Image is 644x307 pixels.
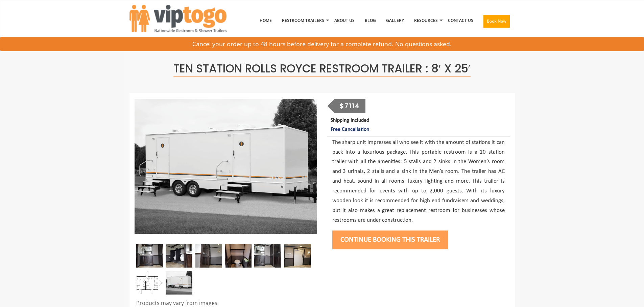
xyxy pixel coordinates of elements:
[284,244,311,268] img: Ten Station Rolls Royce Interior with wall lamp and door
[329,3,360,38] a: About Us
[254,244,281,268] img: Inside view of Ten Station Rolls Royce Sinks and Mirror
[331,127,369,132] span: Free Cancellation
[332,236,448,243] a: Continue Booking this trailer
[334,99,365,113] div: $7114
[255,3,277,38] a: Home
[225,244,252,268] img: Inside view of Ten Station Rolls Royce with one stall
[166,271,192,295] img: A front view of trailer booth with ten restrooms, and two doors with male and female sign on them
[166,244,192,268] img: Inside view of Ten Station Rolls Royce with three Urinals
[195,244,222,268] img: Ten Station Rolls Royce inside doors
[483,15,510,28] button: Book Now
[135,99,317,234] img: A front view of trailer booth with ten restrooms, and two doors with male and female sign on them
[332,138,505,225] p: The sharp unit impresses all who see it with the amount of stations it can pack into a luxurious ...
[332,231,448,249] button: Continue Booking this trailer
[277,3,329,38] a: Restroom Trailers
[381,3,409,38] a: Gallery
[331,116,509,134] p: Shipping Included
[443,3,478,38] a: Contact Us
[173,61,470,77] span: Ten Station Rolls Royce Restroom Trailer : 8′ x 25′
[136,271,163,295] img: Floor Plan of 10 station restroom with sink and toilet
[478,3,515,42] a: Book Now
[129,5,226,32] img: VIPTOGO
[409,3,443,38] a: Resources
[136,244,163,268] img: Inside view of a restroom station with two sinks, one mirror and three doors
[360,3,381,38] a: Blog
